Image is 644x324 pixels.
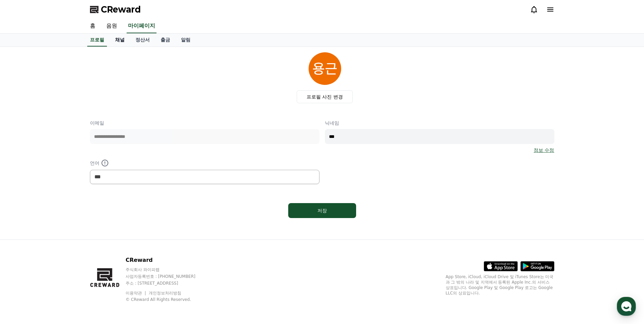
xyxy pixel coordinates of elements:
[126,291,147,295] a: 이용약관
[2,215,45,232] a: 홈
[176,34,196,47] a: 알림
[302,207,343,214] div: 저장
[446,274,554,296] p: App Store, iCloud, iCloud Drive 및 iTunes Store는 미국과 그 밖의 나라 및 지역에서 등록된 Apple Inc.의 서비스 상표입니다. Goo...
[155,34,176,47] a: 출금
[288,203,356,218] button: 저장
[90,120,319,126] p: 이메일
[88,215,130,232] a: 설정
[126,256,208,264] p: CReward
[130,34,155,47] a: 정산서
[309,52,341,85] img: profile_image
[126,274,208,279] p: 사업자등록번호 : [PHONE_NUMBER]
[149,291,181,295] a: 개인정보처리방침
[325,120,554,126] p: 닉네임
[297,90,353,103] label: 프로필 사진 변경
[110,34,130,47] a: 채널
[90,159,319,167] p: 언어
[45,215,88,232] a: 대화
[87,34,107,47] a: 프로필
[534,147,554,154] a: 정보 수정
[21,226,25,231] span: 홈
[126,267,208,272] p: 주식회사 와이피랩
[126,297,208,302] p: © CReward All Rights Reserved.
[101,19,123,33] a: 음원
[101,4,141,15] span: CReward
[85,19,101,33] a: 홈
[105,226,113,231] span: 설정
[127,19,157,33] a: 마이페이지
[126,281,208,286] p: 주소 : [STREET_ADDRESS]
[62,226,70,231] span: 대화
[90,4,141,15] a: CReward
